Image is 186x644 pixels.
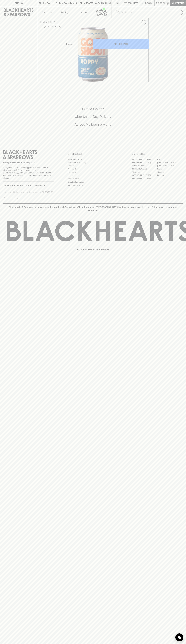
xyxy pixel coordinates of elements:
h5: Uber Same-Day Delivery [3,114,183,119]
div: Call to action block [3,96,183,141]
button: SUBSCRIBE [41,189,54,195]
h5: Click & Collect [3,107,183,111]
a: Prahran [157,174,183,177]
a: Business & Bulk Gifting [68,161,119,164]
p: $0.00 [156,2,162,5]
p: Wishlist [128,2,138,5]
input: Try "Pinot noir" [121,10,181,15]
a: Braddon [157,158,183,161]
p: OUR STORES [132,152,183,156]
img: bubble-icon [178,636,181,639]
a: Contact Us [68,167,119,171]
button: Add to wishlist [140,19,147,26]
a: Brunswick West [132,164,157,167]
p: Login [145,2,152,5]
a: [GEOGRAPHIC_DATA] [157,161,183,164]
p: Checkout [172,2,184,5]
p: SUBSCRIBE [42,191,53,194]
button: Add to wishlist [44,25,61,28]
a: [GEOGRAPHIC_DATA] [132,174,157,177]
strong: Liquor License #32064953 [29,172,54,174]
p: It is against the law to sell or supply alcohol to, or to obtain alcohol on behalf of a person un... [3,166,54,179]
p: OTHER AREAS [68,152,119,156]
a: Shipping Information [68,180,119,184]
a: Tastings [56,6,74,18]
a: Geelong [157,170,183,174]
input: e.g. jane@blackheartsandsparrows.com.au [5,190,41,194]
p: Stores [80,11,87,14]
a: Fitzroy North [132,170,157,174]
a: Privacy Policy [68,177,119,180]
a: [PERSON_NAME] [132,167,157,170]
a: Careers [68,164,119,167]
a: HOME [39,21,46,23]
p: Blackhearts & Sparrows acknowledges the traditional Custodians of land throughout [GEOGRAPHIC_DAT... [5,206,181,212]
p: Bottle [66,42,73,46]
div: Bottle [65,41,93,47]
a: Stores [74,6,93,18]
button: ADD TO CART [93,39,149,49]
p: Subscribe to The Blackhearts Newsletter [3,184,54,187]
p: FIND US [14,2,23,5]
a: Terms & Conditions [68,184,119,187]
a: [GEOGRAPHIC_DATA] [132,158,157,161]
p: Shop [42,11,47,14]
a: Gift Cards [68,171,119,174]
a: [GEOGRAPHIC_DATA] [157,164,183,167]
a: FAQ's [68,174,119,177]
h5: Across Melbourne Metro [3,122,183,127]
a: [GEOGRAPHIC_DATA] [132,177,157,180]
a: [GEOGRAPHIC_DATA] [132,161,157,164]
p: ADD TO CART [114,42,128,46]
img: 33594.png [37,27,149,82]
p: We will never spam you [3,197,54,199]
a: Bottle Drop FAQ's [68,158,119,161]
a: Fitzroy [157,167,183,170]
p: 0 [167,2,168,4]
button: Shop [37,6,56,18]
a: SHOP [48,21,53,23]
p: Sibling owned and run since [DATE] [3,161,54,164]
p: Tastings [61,11,69,14]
